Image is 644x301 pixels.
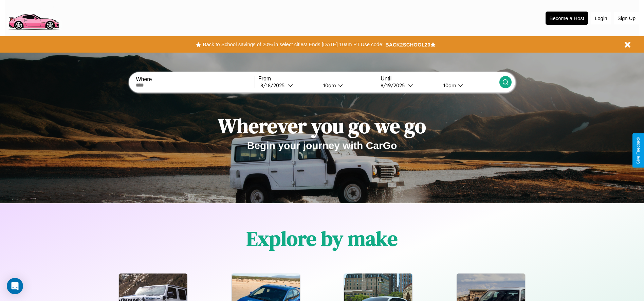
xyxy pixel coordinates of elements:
div: 10am [320,82,338,89]
div: 10am [440,82,458,89]
h1: Explore by make [246,225,398,252]
button: Sign Up [614,12,639,24]
div: Give Feedback [636,137,641,164]
label: Until [381,76,499,82]
button: Login [591,12,611,24]
img: logo [5,3,62,32]
button: Become a Host [546,12,588,25]
button: 8/18/2025 [258,82,318,89]
button: Back to School savings of 20% in select cities! Ends [DATE] 10am PT.Use code: [201,40,385,49]
button: 10am [318,82,377,89]
div: 8 / 18 / 2025 [260,82,288,89]
div: 8 / 19 / 2025 [381,82,408,89]
button: 10am [438,82,499,89]
div: Open Intercom Messenger [7,278,23,294]
label: From [258,76,377,82]
label: Where [136,76,254,82]
b: BACK2SCHOOL20 [385,42,430,48]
